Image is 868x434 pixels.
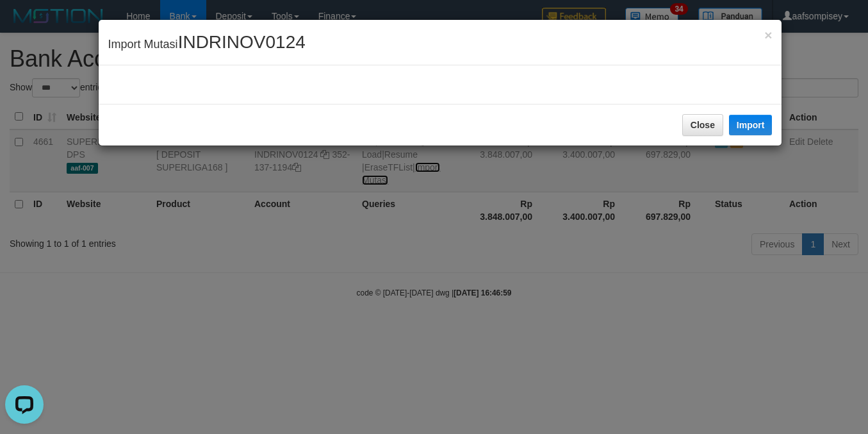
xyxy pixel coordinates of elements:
span: × [764,28,772,42]
button: Import [729,115,773,135]
button: Close [764,28,772,42]
button: Open LiveChat chat widget [5,5,44,44]
span: INDRINOV0124 [178,32,306,52]
button: Close [682,114,723,136]
span: Import Mutasi [108,38,306,51]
